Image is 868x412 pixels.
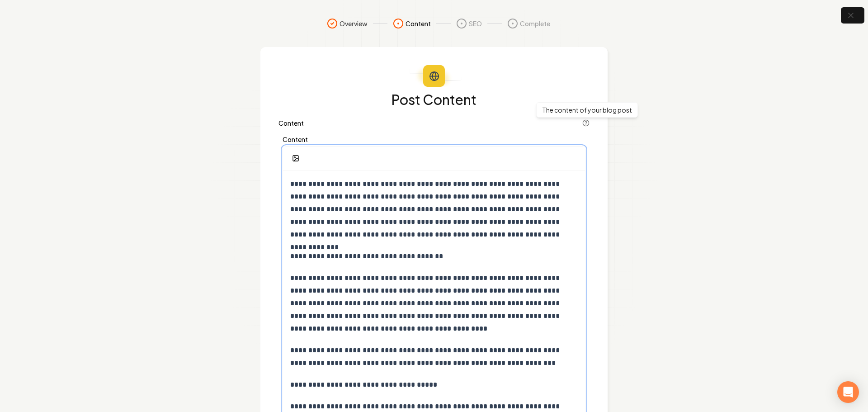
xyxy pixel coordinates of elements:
span: Complete [520,19,550,28]
label: Content [283,136,585,142]
div: The content of your blog post [536,102,638,118]
label: Content [278,120,304,126]
span: Overview [340,19,368,28]
span: Content [406,19,431,28]
span: SEO [469,19,482,28]
h1: Post Content [278,92,590,107]
button: Add Image [287,150,305,166]
div: Open Intercom Messenger [837,381,859,403]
